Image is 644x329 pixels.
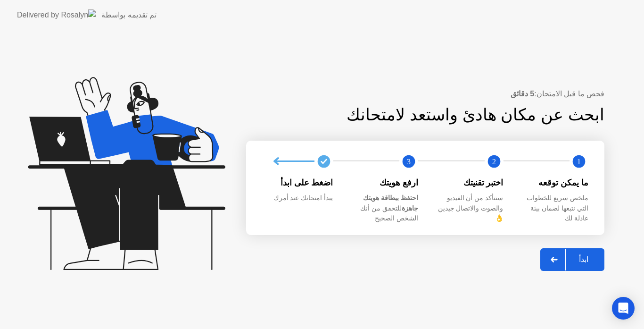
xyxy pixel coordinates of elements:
[363,194,418,212] b: احتفظ ببطاقة هويتك جاهزة
[246,88,604,100] div: فحص ما قبل الامتحان:
[272,102,605,127] div: ابحث عن مكان هادئ واستعد لامتحانك
[348,193,419,224] div: للتحقق من أنك الشخص الصحيح
[577,157,581,166] text: 1
[511,90,534,98] b: 5 دقائق
[492,157,495,166] text: 2
[612,297,635,320] div: Open Intercom Messenger
[101,9,157,21] div: تم تقديمه بواسطة
[519,193,589,224] div: ملخص سريع للخطوات التي نتبعها لضمان بيئة عادلة لك
[540,248,604,271] button: ابدأ
[433,177,504,189] div: اختبر تقنيتك
[433,193,504,224] div: سنتأكد من أن الفيديو والصوت والاتصال جيدين 👌
[263,177,333,189] div: اضغط على ابدأ
[17,9,96,20] img: Delivered by Rosalyn
[407,157,411,166] text: 3
[519,177,589,189] div: ما يمكن توقعه
[263,193,333,203] div: يبدأ امتحانك عند أمرك
[566,255,602,264] div: ابدأ
[348,177,419,189] div: ارفع هويتك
